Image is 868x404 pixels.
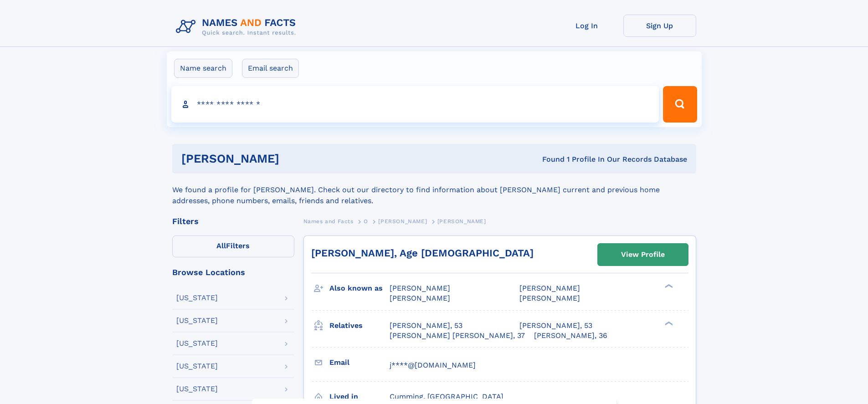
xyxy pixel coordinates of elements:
[390,331,525,341] a: [PERSON_NAME] [PERSON_NAME], 37
[172,268,294,276] div: Browse Locations
[390,284,450,292] span: [PERSON_NAME]
[519,321,592,331] a: [PERSON_NAME], 53
[437,218,486,225] span: [PERSON_NAME]
[174,59,232,78] label: Name search
[534,331,607,341] a: [PERSON_NAME], 36
[172,15,303,39] img: Logo Names and Facts
[378,218,427,225] span: [PERSON_NAME]
[172,174,696,206] div: We found a profile for [PERSON_NAME]. Check out our directory to find information about [PERSON_N...
[303,215,354,227] a: Names and Facts
[390,392,503,401] span: Cumming, [GEOGRAPHIC_DATA]
[171,86,659,123] input: search input
[621,244,665,265] div: View Profile
[550,15,623,37] a: Log In
[172,235,294,257] label: Filters
[172,217,294,225] div: Filters
[176,385,218,393] div: [US_STATE]
[176,363,218,370] div: [US_STATE]
[390,294,450,302] span: [PERSON_NAME]
[663,283,673,289] div: ❯
[364,215,368,227] a: O
[364,218,368,225] span: O
[329,281,390,296] h3: Also known as
[216,241,226,250] span: All
[519,294,580,302] span: [PERSON_NAME]
[176,294,218,302] div: [US_STATE]
[519,284,580,292] span: [PERSON_NAME]
[598,244,688,266] a: View Profile
[378,215,427,227] a: [PERSON_NAME]
[623,15,696,37] a: Sign Up
[181,153,411,164] h1: [PERSON_NAME]
[329,355,390,370] h3: Email
[390,321,462,331] a: [PERSON_NAME], 53
[411,154,687,164] div: Found 1 Profile In Our Records Database
[663,86,697,123] button: Search Button
[176,317,218,324] div: [US_STATE]
[176,340,218,347] div: [US_STATE]
[663,320,673,326] div: ❯
[311,247,534,259] a: [PERSON_NAME], Age [DEMOGRAPHIC_DATA]
[329,318,390,333] h3: Relatives
[242,59,299,78] label: Email search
